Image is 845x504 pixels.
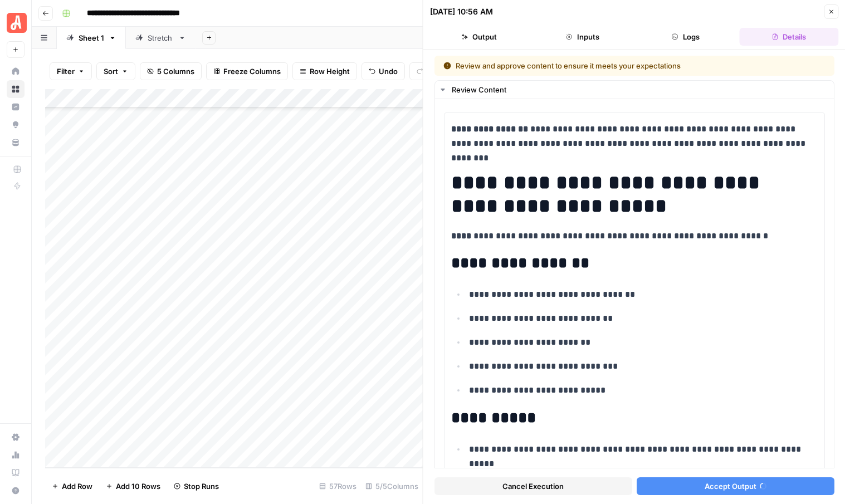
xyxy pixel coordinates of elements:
[361,477,423,495] div: 5/5 Columns
[96,62,135,80] button: Sort
[502,481,564,492] span: Cancel Execution
[7,98,25,116] a: Insights
[57,66,75,77] span: Filter
[7,482,25,500] button: Help + Support
[57,27,126,49] a: Sheet 1
[636,477,834,495] button: Accept Output
[116,481,160,492] span: Add 10 Rows
[7,116,25,134] a: Opportunities
[7,134,25,151] a: Your Data
[740,28,838,46] button: Details
[157,66,194,77] span: 5 Columns
[62,481,92,492] span: Add Row
[7,13,27,33] img: Angi Logo
[636,28,735,46] button: Logs
[533,28,632,46] button: Inputs
[7,9,25,37] button: Workspace: Angi
[310,66,350,77] span: Row Height
[126,27,196,49] a: Stretch
[7,446,25,464] a: Usage
[292,62,357,80] button: Row Height
[7,428,25,446] a: Settings
[223,66,281,77] span: Freeze Columns
[430,28,529,46] button: Output
[7,80,25,98] a: Browse
[315,477,361,495] div: 57 Rows
[104,66,118,77] span: Sort
[434,477,632,495] button: Cancel Execution
[452,84,827,95] div: Review Content
[430,6,493,17] div: [DATE] 10:56 AM
[704,481,756,492] span: Accept Output
[50,62,92,80] button: Filter
[148,32,174,43] div: Stretch
[184,481,219,492] span: Stop Runs
[7,464,25,482] a: Learning Hub
[7,62,25,80] a: Home
[443,60,753,71] div: Review and approve content to ensure it meets your expectations
[362,62,405,80] button: Undo
[435,81,834,99] button: Review Content
[167,477,226,495] button: Stop Runs
[79,32,104,43] div: Sheet 1
[45,477,99,495] button: Add Row
[379,66,398,77] span: Undo
[140,62,202,80] button: 5 Columns
[99,477,167,495] button: Add 10 Rows
[206,62,288,80] button: Freeze Columns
